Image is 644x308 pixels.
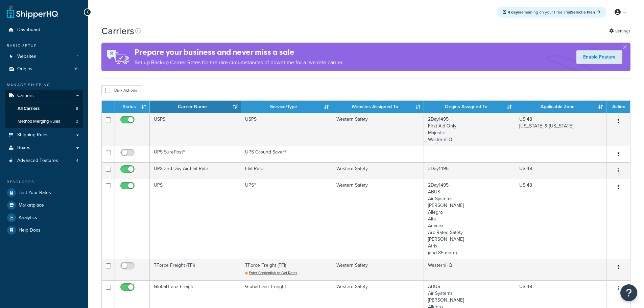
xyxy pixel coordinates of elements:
span: 6 [76,106,78,112]
td: USPS [150,113,241,146]
div: remaining on your Free Trial [497,7,606,18]
span: All Carriers [18,106,40,112]
div: Manage Shipping [5,82,83,88]
span: Boxes [17,145,30,151]
span: 1 [77,54,78,60]
a: ShipperHQ Home [7,5,58,19]
span: Origins [17,66,32,72]
th: Service/Type: activate to sort column ascending [241,101,332,113]
td: UPS 2nd Day Air Flat Rate [150,162,241,179]
td: US 48 [515,179,606,259]
a: Analytics [5,212,83,224]
span: Help Docs [19,228,41,233]
td: Western Safety [332,113,424,146]
span: Analytics [19,215,37,221]
td: UPS [150,179,241,259]
td: 2Day1495 [424,162,515,179]
th: Origins Assigned To: activate to sort column ascending [424,101,515,113]
a: Enable Feature [576,50,622,64]
p: Set up Backup Carrier Rates for the rare circumstances of downtime for a live rate carrier. [135,58,343,67]
td: UPS SurePost® [150,146,241,162]
button: Open Resource Center [620,284,637,301]
a: Settings [609,26,630,36]
a: Dashboard [5,24,83,36]
a: Marketplace [5,199,83,211]
td: TForce Freight (TFI) [150,259,241,280]
a: Websites 1 [5,50,83,63]
span: Shipping Rules [17,132,49,138]
div: Basic Setup [5,43,83,49]
strong: 4 days [508,9,520,15]
td: 2Day1495 First Aid Only Majestic WesternHQ [424,113,515,146]
span: 4 [76,158,78,164]
a: Shipping Rules [5,129,83,141]
li: Carriers [5,90,83,128]
th: Websites Assigned To: activate to sort column ascending [332,101,424,113]
span: Method Merging Rules [18,119,60,124]
td: USPS [241,113,332,146]
span: 2 [76,119,78,124]
span: 95 [74,66,78,72]
h4: Prepare your business and never miss a sale [135,47,343,58]
a: Help Docs [5,224,83,236]
li: Advanced Features [5,155,83,167]
a: Test Your Rates [5,187,83,199]
div: Resources [5,179,83,185]
td: US 48 [515,162,606,179]
a: Enter Credentials to Get Rates [245,270,297,276]
td: Flat Rate [241,162,332,179]
td: UPS® [241,179,332,259]
a: Select a Plan [571,9,600,15]
a: All Carriers 6 [5,102,83,115]
a: Advanced Features 4 [5,155,83,167]
li: Origins [5,63,83,75]
img: ad-rules-rateshop-fe6ec290ccb7230408bd80ed9643f0289d75e0ffd9eb532fc0e269fcd187b520.png [101,43,135,71]
td: Western Safety [332,259,424,280]
button: Bulk Actions [101,85,141,95]
a: Boxes [5,142,83,154]
a: Carriers [5,90,83,102]
span: Enter Credentials to Get Rates [249,270,297,276]
span: Test Your Rates [19,190,51,196]
th: Carrier Name: activate to sort column ascending [150,101,241,113]
a: Origins 95 [5,63,83,75]
td: Western Safety [332,179,424,259]
a: Method Merging Rules 2 [5,115,83,128]
td: UPS Ground Saver® [241,146,332,162]
td: WesternHQ [424,259,515,280]
span: Marketplace [19,203,44,208]
span: Carriers [17,93,34,99]
li: Websites [5,50,83,63]
td: 2Day1495 ABUS Air Systems [PERSON_NAME] Allegro Alta Ammex Arc Rated Safety [PERSON_NAME] Atrix (... [424,179,515,259]
span: Dashboard [17,27,40,33]
td: US 48 [US_STATE] & [US_STATE] [515,113,606,146]
th: Action [606,101,630,113]
th: Status: activate to sort column ascending [115,101,150,113]
h1: Carriers [101,24,134,38]
td: Western Safety [332,162,424,179]
td: TForce Freight (TFI) [241,259,332,280]
li: Method Merging Rules [5,115,83,128]
th: Applicable Zone: activate to sort column ascending [515,101,606,113]
span: Advanced Features [17,158,58,164]
li: All Carriers [5,102,83,115]
span: Websites [17,54,36,60]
